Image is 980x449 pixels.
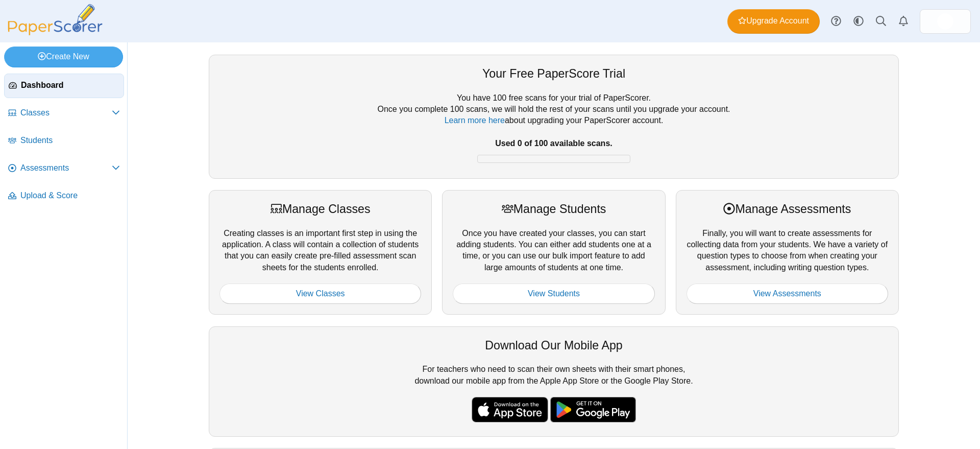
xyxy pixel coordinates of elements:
a: ps.8EHCIG3N8Vt7GEG8 [920,9,971,34]
span: Upload & Score [20,190,120,201]
img: google-play-badge.png [550,397,636,422]
div: For teachers who need to scan their own sheets with their smart phones, download our mobile app f... [209,326,899,437]
a: Classes [4,101,124,126]
a: Learn more here [445,116,505,125]
a: View Assessments [687,283,888,304]
img: ps.8EHCIG3N8Vt7GEG8 [937,13,953,30]
a: PaperScorer [4,28,106,37]
img: PaperScorer [4,4,106,35]
a: Dashboard [4,74,124,98]
a: Create New [4,46,123,67]
div: Your Free PaperScore Trial [219,65,888,82]
a: Upgrade Account [727,9,820,34]
div: Creating classes is an important first step in using the application. A class will contain a coll... [209,190,432,315]
span: Dashboard [21,80,119,91]
div: You have 100 free scans for your trial of PaperScorer. Once you complete 100 scans, we will hold ... [219,92,888,168]
a: Assessments [4,156,124,181]
b: Used 0 of 100 available scans. [495,139,612,148]
div: Finally, you will want to create assessments for collecting data from your students. We have a va... [676,190,899,315]
div: Manage Students [453,201,654,217]
a: View Students [453,283,654,304]
div: Download Our Mobile App [219,337,888,353]
span: Scott Richardson [937,13,953,30]
span: Classes [20,107,112,119]
span: Students [20,135,120,146]
a: Alerts [892,10,915,33]
a: Students [4,129,124,153]
span: Assessments [20,162,112,174]
div: Once you have created your classes, you can start adding students. You can either add students on... [442,190,665,315]
span: Upgrade Account [738,15,809,27]
div: Manage Assessments [687,201,888,217]
a: View Classes [219,283,421,304]
div: Manage Classes [219,201,421,217]
a: Upload & Score [4,184,124,208]
img: apple-store-badge.svg [472,397,548,422]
